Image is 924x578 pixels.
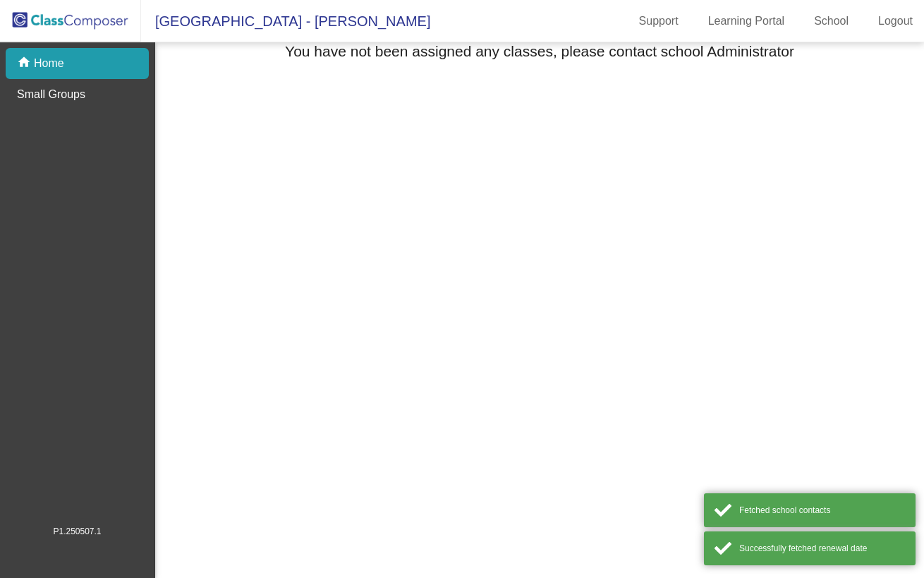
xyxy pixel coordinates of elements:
[141,10,430,32] span: [GEOGRAPHIC_DATA] - [PERSON_NAME]
[34,55,64,72] p: Home
[867,10,924,32] a: Logout
[803,10,860,32] a: School
[739,504,905,517] div: Fetched school contacts
[628,10,690,32] a: Support
[17,86,85,103] p: Small Groups
[739,542,905,555] div: Successfully fetched renewal date
[697,10,796,32] a: Learning Portal
[285,42,794,60] h3: You have not been assigned any classes, please contact school Administrator
[17,55,34,72] mat-icon: home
